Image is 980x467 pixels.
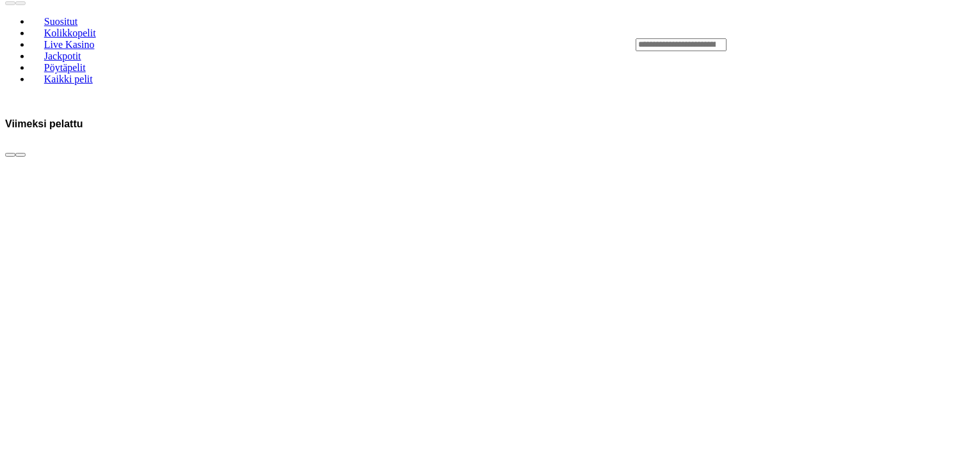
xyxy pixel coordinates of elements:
[39,28,101,38] span: Kolikkopelit
[31,58,99,77] a: Pöytäpelit
[15,153,26,157] button: next slide
[5,153,15,157] button: prev slide
[31,35,108,54] a: Live Kasino
[31,12,91,31] a: Suositut
[39,74,98,84] span: Kaikki pelit
[31,69,106,88] a: Kaikki pelit
[636,38,727,51] input: Search
[39,16,83,27] span: Suositut
[39,62,91,73] span: Pöytäpelit
[39,39,100,50] span: Live Kasino
[5,1,15,5] button: prev slide
[15,1,26,5] button: next slide
[5,118,83,130] h3: Viimeksi pelattu
[31,46,94,65] a: Jackpotit
[31,23,109,42] a: Kolikkopelit
[39,51,86,61] span: Jackpotit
